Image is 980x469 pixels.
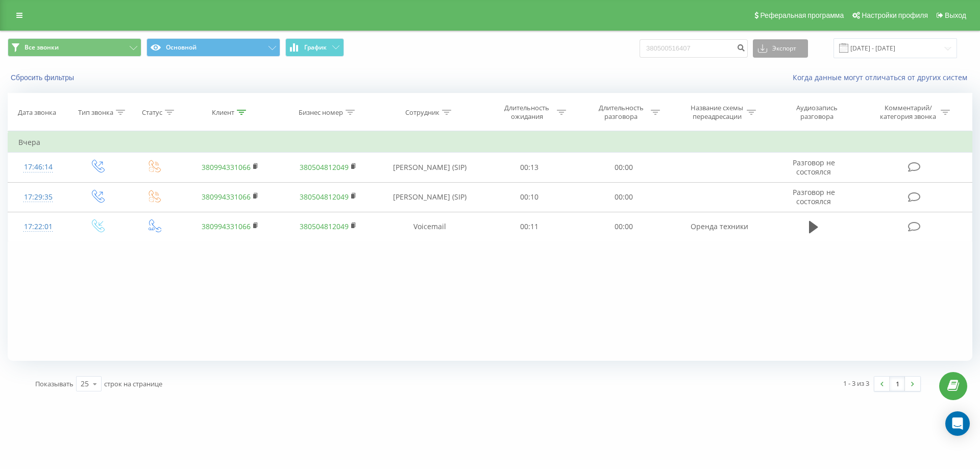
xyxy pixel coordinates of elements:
[24,43,59,52] span: Все звонки
[300,192,349,202] a: 380504812049
[576,182,670,212] td: 00:00
[104,379,162,388] span: строк на странице
[35,379,73,388] span: Показывать
[793,187,835,206] span: Разговор не состоялся
[482,182,576,212] td: 00:10
[753,39,808,58] button: Экспорт
[945,411,970,436] div: Open Intercom Messenger
[405,108,439,117] div: Сотрудник
[299,108,343,117] div: Бизнес номер
[18,157,58,177] div: 17:46:14
[202,162,251,172] a: 380994331066
[843,378,869,388] div: 1 - 3 из 3
[640,39,748,58] input: Поиск по номеру
[78,108,113,117] div: Тип звонка
[945,11,966,19] span: Выход
[793,72,972,82] a: Когда данные могут отличаться от других систем
[784,104,850,121] div: Аудиозапись разговора
[594,104,648,121] div: Длительность разговора
[202,192,251,202] a: 380994331066
[81,379,89,389] div: 25
[690,104,744,121] div: Название схемы переадресации
[500,104,554,121] div: Длительность ожидания
[8,132,972,153] td: Вчера
[300,162,349,172] a: 380504812049
[862,11,928,19] span: Настройки профиля
[482,212,576,241] td: 00:11
[300,221,349,231] a: 380504812049
[18,217,58,237] div: 17:22:01
[18,108,56,117] div: Дата звонка
[212,108,234,117] div: Клиент
[8,38,141,57] button: Все звонки
[377,212,482,241] td: Voicemail
[142,108,162,117] div: Статус
[576,153,670,182] td: 00:00
[146,38,280,57] button: Основной
[878,104,938,121] div: Комментарий/категория звонка
[576,212,670,241] td: 00:00
[8,73,79,82] button: Сбросить фильтры
[377,153,482,182] td: [PERSON_NAME] (SIP)
[304,44,327,51] span: График
[890,377,905,391] a: 1
[671,212,769,241] td: Оренда техники
[202,221,251,231] a: 380994331066
[793,158,835,177] span: Разговор не состоялся
[377,182,482,212] td: [PERSON_NAME] (SIP)
[18,187,58,207] div: 17:29:35
[482,153,576,182] td: 00:13
[285,38,344,57] button: График
[760,11,844,19] span: Реферальная программа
